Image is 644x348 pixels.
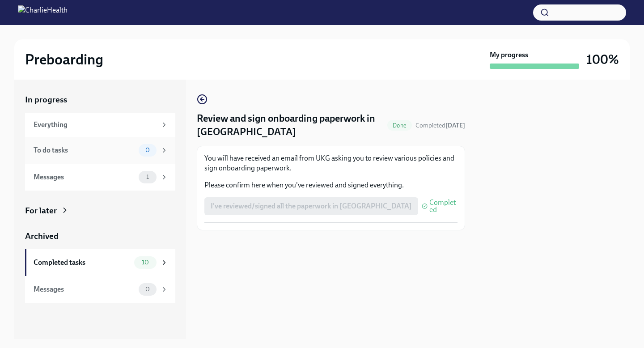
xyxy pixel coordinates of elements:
[18,5,68,20] img: CharlieHealth
[25,137,175,164] a: To do tasks0
[197,112,384,139] h4: Review and sign onboarding paperwork in [GEOGRAPHIC_DATA]
[204,153,458,173] p: You will have received an email from UKG asking you to review various policies and sign onboardin...
[140,286,155,293] span: 0
[34,172,135,182] div: Messages
[415,122,465,129] span: Completed
[25,249,175,276] a: Completed tasks10
[34,145,135,155] div: To do tasks
[415,121,465,130] span: October 2nd, 2025 17:34
[586,51,619,68] h3: 100%
[25,94,175,106] a: In progress
[25,230,175,242] a: Archived
[25,276,175,303] a: Messages0
[25,51,103,68] h2: Preboarding
[34,120,157,130] div: Everything
[387,122,412,129] span: Done
[445,122,465,129] strong: [DATE]
[34,284,135,294] div: Messages
[429,199,458,213] span: Completed
[25,113,175,137] a: Everything
[490,50,528,60] strong: My progress
[25,164,175,191] a: Messages1
[141,174,154,180] span: 1
[136,259,154,266] span: 10
[34,258,131,267] div: Completed tasks
[140,147,155,153] span: 0
[204,180,458,190] p: Please confirm here when you've reviewed and signed everything.
[25,205,57,216] div: For later
[25,205,175,216] a: For later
